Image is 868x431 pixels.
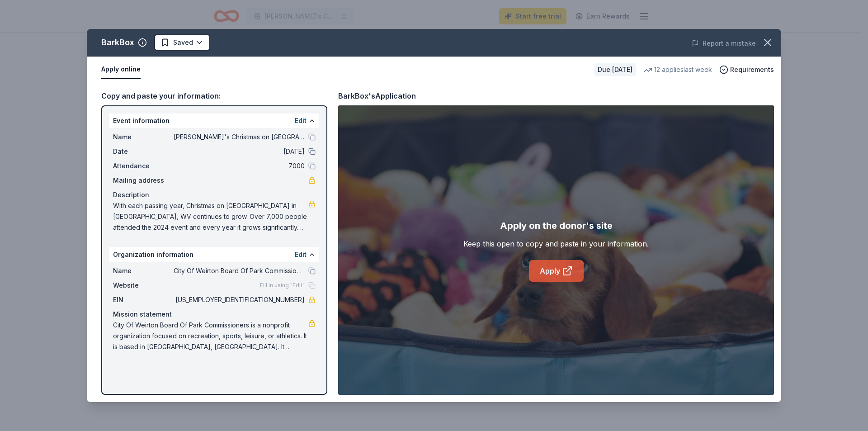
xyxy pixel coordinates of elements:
[295,115,307,126] button: Edit
[113,280,174,291] span: Website
[113,200,308,233] span: With each passing year, Christmas on [GEOGRAPHIC_DATA] in [GEOGRAPHIC_DATA], WV continues to grow...
[692,38,756,49] button: Report a mistake
[500,218,613,233] div: Apply on the donor's site
[154,34,210,51] button: Saved
[109,114,319,128] div: Event information
[113,146,174,157] span: Date
[338,90,416,102] div: BarkBox's Application
[174,161,305,171] span: 7000
[101,60,141,79] button: Apply online
[113,189,316,200] div: Description
[594,63,636,76] div: Due [DATE]
[529,260,584,282] a: Apply
[113,132,174,142] span: Name
[463,238,649,249] div: Keep this open to copy and paste in your information.
[643,64,712,75] div: 12 applies last week
[113,265,174,276] span: Name
[113,175,174,186] span: Mailing address
[113,309,316,320] div: Mission statement
[113,320,308,352] span: City Of Weirton Board Of Park Commissioners is a nonprofit organization focused on recreation, sp...
[174,132,305,142] span: [PERSON_NAME]'s Christmas on [GEOGRAPHIC_DATA]
[174,265,305,276] span: City Of Weirton Board Of Park Commissioners
[295,249,307,260] button: Edit
[101,35,134,50] div: BarkBox
[113,161,174,171] span: Attendance
[113,294,174,305] span: EIN
[173,37,193,48] span: Saved
[730,64,774,75] span: Requirements
[174,294,305,305] span: [US_EMPLOYER_IDENTIFICATION_NUMBER]
[174,146,305,157] span: [DATE]
[719,64,774,75] button: Requirements
[101,90,327,102] div: Copy and paste your information:
[260,282,305,289] span: Fill in using "Edit"
[109,247,319,262] div: Organization information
